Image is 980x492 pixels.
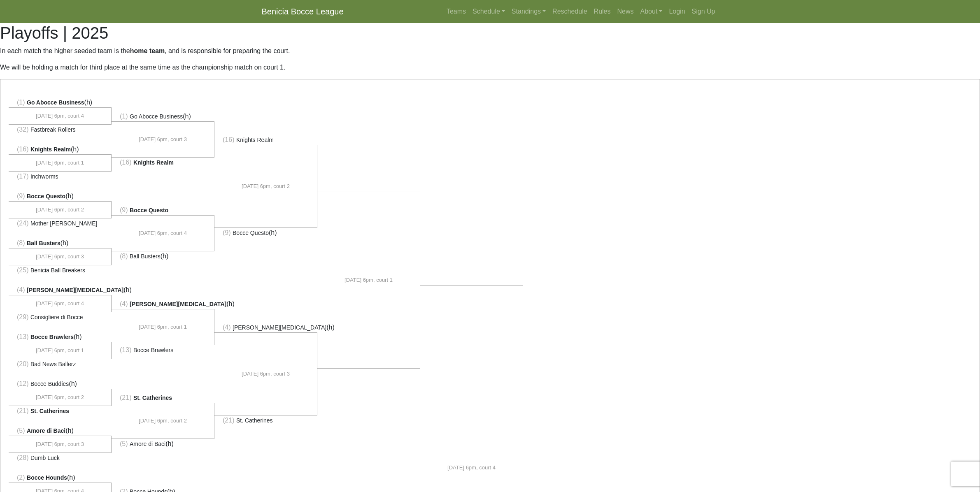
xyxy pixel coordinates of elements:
[17,407,28,414] span: (21)
[17,267,28,274] span: (25)
[9,332,112,342] li: (h)
[120,300,128,307] span: (4)
[9,191,112,202] li: (h)
[17,126,28,133] span: (32)
[9,426,112,436] li: (h)
[30,381,69,387] span: Bocce Buddies
[469,3,508,20] a: Schedule
[223,324,231,331] span: (4)
[30,334,74,340] span: Bocce Brawlers
[133,159,174,166] span: Knights Realm
[614,3,637,20] a: News
[17,427,25,434] span: (5)
[130,301,226,307] span: [PERSON_NAME][MEDICAL_DATA]
[112,251,214,261] li: (h)
[30,408,69,414] span: St. Catherines
[120,159,131,166] span: (16)
[9,144,112,155] li: (h)
[9,473,112,483] li: (h)
[17,360,28,367] span: (20)
[233,230,269,236] span: Bocce Questo
[223,136,234,143] span: (16)
[236,137,274,143] span: Knights Realm
[27,427,65,434] span: Amore di Baci
[17,454,28,461] span: (28)
[17,333,28,340] span: (13)
[36,299,84,308] span: [DATE] 6pm, court 4
[130,253,161,260] span: Ball Busters
[30,173,58,180] span: Inchworms
[139,229,187,237] span: [DATE] 6pm, court 4
[17,146,28,153] span: (16)
[27,193,65,200] span: Bocce Questo
[30,220,98,227] span: Mother [PERSON_NAME]
[233,324,326,331] span: [PERSON_NAME][MEDICAL_DATA]
[214,323,317,333] li: (h)
[112,111,214,122] li: (h)
[112,439,214,449] li: (h)
[214,227,317,238] li: (h)
[139,417,187,425] span: [DATE] 6pm, court 2
[223,417,234,424] span: (21)
[120,113,128,120] span: (1)
[120,346,131,353] span: (13)
[17,474,25,481] span: (2)
[30,126,76,133] span: Fastbreak Rollers
[666,3,688,20] a: Login
[36,206,84,214] span: [DATE] 6pm, court 2
[36,393,84,401] span: [DATE] 6pm, court 2
[30,455,60,461] span: Dumb Luck
[120,394,131,401] span: (21)
[27,240,61,246] span: Ball Busters
[120,440,128,447] span: (5)
[9,379,112,389] li: (h)
[637,3,666,20] a: About
[133,347,173,353] span: Bocce Brawlers
[36,159,84,167] span: [DATE] 6pm, court 1
[549,3,591,20] a: Reschedule
[689,3,719,20] a: Sign Up
[30,314,83,320] span: Consigliere di Bocce
[236,417,273,424] span: St. Catherines
[242,182,290,190] span: [DATE] 6pm, court 2
[17,380,28,387] span: (12)
[17,239,25,246] span: (8)
[27,474,67,481] span: Bocce Hounds
[9,238,112,248] li: (h)
[36,253,84,261] span: [DATE] 6pm, court 3
[120,253,128,260] span: (8)
[262,3,344,20] a: Benicia Bocce League
[27,287,123,293] span: [PERSON_NAME][MEDICAL_DATA]
[17,99,25,106] span: (1)
[139,323,187,331] span: [DATE] 6pm, court 1
[36,112,84,120] span: [DATE] 6pm, court 4
[591,3,614,20] a: Rules
[133,395,172,401] span: St. Catherines
[9,285,112,295] li: (h)
[223,229,231,236] span: (9)
[130,441,165,447] span: Amore di Baci
[36,440,84,448] span: [DATE] 6pm, court 3
[242,370,290,378] span: [DATE] 6pm, court 3
[139,135,187,144] span: [DATE] 6pm, court 3
[345,276,393,284] span: [DATE] 6pm, court 1
[447,464,496,472] span: [DATE] 6pm, court 4
[112,299,214,309] li: (h)
[130,47,165,54] strong: home team
[443,3,469,20] a: Teams
[30,361,76,367] span: Bad News Ballerz
[17,286,25,293] span: (4)
[17,173,28,180] span: (17)
[30,267,85,274] span: Benicia Ball Breakers
[17,220,28,227] span: (24)
[30,146,71,153] span: Knights Realm
[17,313,28,320] span: (29)
[36,346,84,355] span: [DATE] 6pm, court 1
[17,193,25,200] span: (9)
[120,207,128,214] span: (9)
[27,99,84,106] span: Go Abocce Business
[130,113,183,120] span: Go Abocce Business
[130,207,168,214] span: Bocce Questo
[9,97,112,108] li: (h)
[508,3,549,20] a: Standings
